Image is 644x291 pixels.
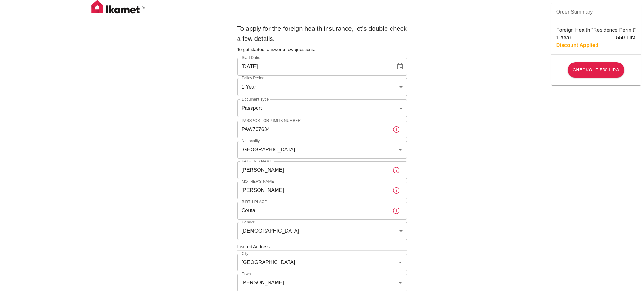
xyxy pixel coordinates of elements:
label: Policy Period [242,75,264,81]
button: Choose date, selected date is Sep 12, 2025 [394,60,406,73]
h6: To apply for the foreign health insurance, let's double-check a few details. [237,23,407,44]
label: City [242,251,248,256]
input: DD/MM/YYYY [237,58,391,76]
div: [DEMOGRAPHIC_DATA] [237,222,407,240]
label: Nationality [242,138,260,143]
p: Foreign Health “Residence Permit” [556,26,636,34]
button: Open [396,278,405,287]
label: Town [242,271,251,276]
button: Open [396,258,405,267]
div: Passport [237,99,407,117]
label: Start Date: [242,55,260,60]
button: Open [396,145,405,154]
label: Gender [242,219,255,225]
span: Order Summary [556,8,636,16]
p: Discount Applied [556,42,598,49]
label: Birth Place [242,199,267,204]
label: Document Type [242,96,269,102]
label: Passport or Kimlik Number [242,118,301,123]
button: Checkout 550 Lira [568,62,624,78]
label: Mother's Name [242,179,274,184]
h6: To get started, answer a few questions. [237,46,407,53]
p: 550 Lira [616,34,636,42]
p: 1 Year [556,34,571,42]
div: 1 Year [237,78,407,96]
label: Father's Name [242,158,272,164]
h6: Insured Address [237,243,407,250]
